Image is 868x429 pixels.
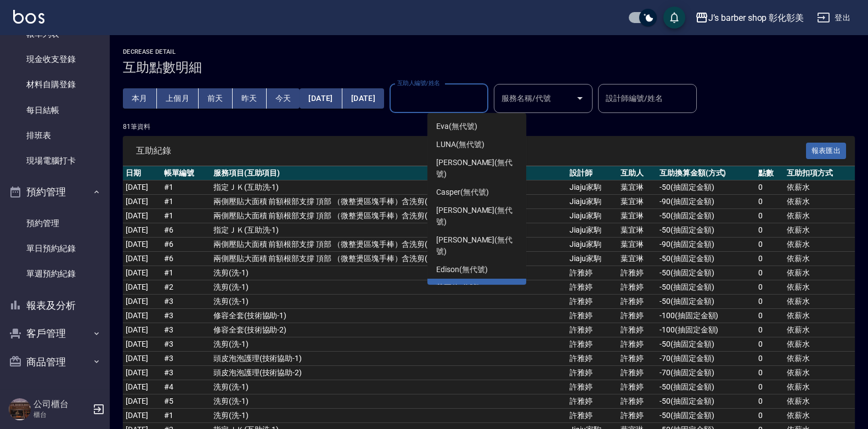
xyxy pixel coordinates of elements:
[436,205,517,228] span: [PERSON_NAME] (無代號)
[756,223,784,238] td: 0
[567,166,618,180] th: 設計師
[211,295,567,309] td: 洗剪 ( 洗-1 )
[708,11,804,25] div: J’s barber shop 彰化彰美
[618,195,657,209] td: 葉宜琳
[123,122,855,132] p: 81 筆資料
[784,195,855,209] td: 依薪水
[657,295,756,309] td: -50 ( 抽固定金額 )
[756,166,784,180] th: 點數
[211,309,567,323] td: 修容全套 ( 技術協助-1 )
[211,209,567,223] td: 兩側壓貼大面積 前額根部支撐 頂部 （微整燙區塊手棒）含洗剪 ( 互助洗-1 )
[618,409,657,423] td: 許雅婷
[123,295,161,309] td: [DATE]
[161,352,211,366] td: # 3
[161,394,211,409] td: # 5
[436,157,517,180] span: [PERSON_NAME] (無代號)
[657,223,756,238] td: -50 ( 抽固定金額 )
[161,266,211,280] td: # 1
[123,88,157,109] button: 本月
[618,295,657,309] td: 許雅婷
[657,352,756,366] td: -70 ( 抽固定金額 )
[657,394,756,409] td: -50 ( 抽固定金額 )
[123,352,161,366] td: [DATE]
[161,195,211,209] td: # 1
[123,394,161,409] td: [DATE]
[4,348,105,376] button: 商品管理
[4,123,105,148] a: 排班表
[136,145,806,156] span: 互助紀錄
[756,180,784,195] td: 0
[211,238,567,252] td: 兩側壓貼大面積 前額根部支撐 頂部 （微整燙區塊手棒）含洗剪 ( 技術協助-1 )
[618,380,657,394] td: 許雅婷
[618,266,657,280] td: 許雅婷
[161,280,211,295] td: # 2
[123,409,161,423] td: [DATE]
[756,352,784,366] td: 0
[657,323,756,337] td: -100 ( 抽固定金額 )
[806,143,847,160] button: 報表匯出
[567,394,618,409] td: 許雅婷
[342,88,384,109] button: [DATE]
[567,209,618,223] td: Jiaju家駒
[300,88,342,109] button: [DATE]
[784,394,855,409] td: 依薪水
[567,223,618,238] td: Jiaju家駒
[756,295,784,309] td: 0
[657,266,756,280] td: -50 ( 抽固定金額 )
[4,211,105,236] a: 預約管理
[663,7,685,29] button: save
[756,309,784,323] td: 0
[123,180,161,195] td: [DATE]
[784,209,855,223] td: 依薪水
[567,380,618,394] td: 許雅婷
[657,195,756,209] td: -90 ( 抽固定金額 )
[211,166,567,180] th: 服務項目(互助項目)
[4,291,105,320] button: 報表及分析
[657,366,756,380] td: -70 ( 抽固定金額 )
[784,223,855,238] td: 依薪水
[4,319,105,348] button: 客戶管理
[618,280,657,295] td: 許雅婷
[211,394,567,409] td: 洗剪 ( 洗-1 )
[756,409,784,423] td: 0
[784,238,855,252] td: 依薪水
[756,209,784,223] td: 0
[4,47,105,72] a: 現金收支登錄
[567,266,618,280] td: 許雅婷
[211,252,567,266] td: 兩側壓貼大面積 前額根部支撐 頂部 （微整燙區塊手棒）含洗剪 ( 互助洗-1 )
[784,280,855,295] td: 依薪水
[784,323,855,337] td: 依薪水
[123,337,161,352] td: [DATE]
[657,180,756,195] td: -50 ( 抽固定金額 )
[4,148,105,173] a: 現場電腦打卡
[211,280,567,295] td: 洗剪 ( 洗-1 )
[567,366,618,380] td: 許雅婷
[161,380,211,394] td: # 4
[199,88,233,109] button: 前天
[33,399,89,410] h5: 公司櫃台
[9,398,31,420] img: Person
[756,280,784,295] td: 0
[618,166,657,180] th: 互助人
[784,380,855,394] td: 依薪水
[397,79,440,87] label: 互助人編號/姓名
[123,252,161,266] td: [DATE]
[567,252,618,266] td: Jiaju家駒
[618,352,657,366] td: 許雅婷
[567,280,618,295] td: 許雅婷
[657,166,756,180] th: 互助換算金額(方式)
[618,366,657,380] td: 許雅婷
[784,266,855,280] td: 依薪水
[567,180,618,195] td: Jiaju家駒
[618,180,657,195] td: 葉宜琳
[618,337,657,352] td: 許雅婷
[123,60,855,75] h3: 互助點數明細
[756,337,784,352] td: 0
[567,238,618,252] td: Jiaju家駒
[657,252,756,266] td: -50 ( 抽固定金額 )
[691,7,808,29] button: J’s barber shop 彰化彰美
[123,380,161,394] td: [DATE]
[211,223,567,238] td: 指定ＪＫ ( 互助洗-1 )
[161,180,211,195] td: # 1
[784,337,855,352] td: 依薪水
